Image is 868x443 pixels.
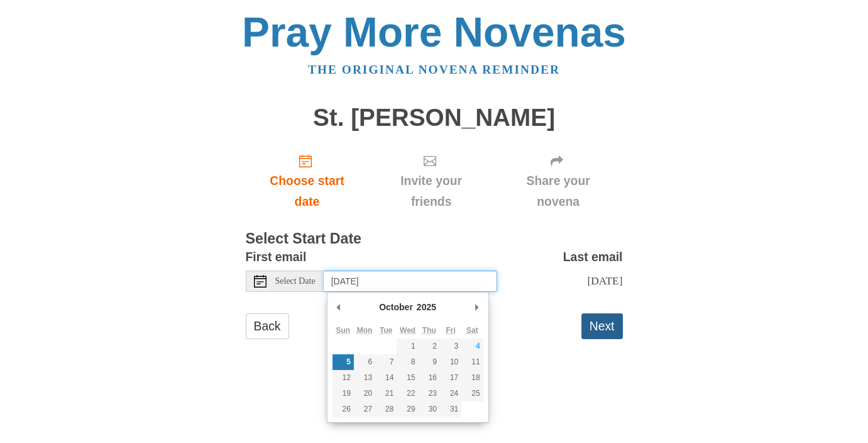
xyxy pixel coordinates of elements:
button: 14 [375,370,397,386]
a: Choose start date [246,143,369,218]
button: 28 [375,401,397,417]
h3: Select Start Date [246,231,623,247]
button: 1 [397,339,418,354]
button: 5 [332,354,354,370]
button: 27 [354,401,375,417]
button: 30 [419,401,440,417]
button: 31 [440,401,461,417]
div: October [377,298,415,317]
button: Next [581,313,623,339]
button: 29 [397,401,418,417]
button: 17 [440,370,461,386]
button: 22 [397,386,418,401]
button: 20 [354,386,375,401]
a: Pray More Novenas [242,9,626,55]
abbr: Tuesday [380,326,392,335]
button: 24 [440,386,461,401]
abbr: Friday [446,326,455,335]
label: Last email [563,247,623,267]
button: 6 [354,354,375,370]
div: Click "Next" to confirm your start date first. [368,143,493,218]
button: 13 [354,370,375,386]
button: 11 [461,354,483,370]
abbr: Thursday [422,326,436,335]
a: The original novena reminder [308,63,560,76]
button: 21 [375,386,397,401]
div: 2025 [415,298,438,317]
button: 2 [419,339,440,354]
button: 19 [332,386,354,401]
span: Invite your friends [381,171,481,212]
abbr: Monday [357,326,373,335]
abbr: Wednesday [400,326,415,335]
abbr: Saturday [466,326,478,335]
button: 15 [397,370,418,386]
div: Click "Next" to confirm your start date first. [494,143,623,218]
button: 9 [419,354,440,370]
button: 25 [461,386,483,401]
button: 4 [461,339,483,354]
button: 10 [440,354,461,370]
button: 3 [440,339,461,354]
abbr: Sunday [336,326,350,335]
input: Use the arrow keys to pick a date [324,271,497,292]
button: 26 [332,401,354,417]
label: First email [246,247,307,267]
span: [DATE] [587,274,622,287]
a: Back [246,313,289,339]
button: Previous Month [332,298,345,317]
button: 8 [397,354,418,370]
button: 12 [332,370,354,386]
button: 18 [461,370,483,386]
button: 7 [375,354,397,370]
h1: St. [PERSON_NAME] [246,104,623,132]
button: Next Month [471,298,483,317]
span: Select Date [275,277,316,286]
span: Share your novena [507,171,610,212]
span: Choose start date [258,171,356,212]
button: 23 [419,386,440,401]
button: 16 [419,370,440,386]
